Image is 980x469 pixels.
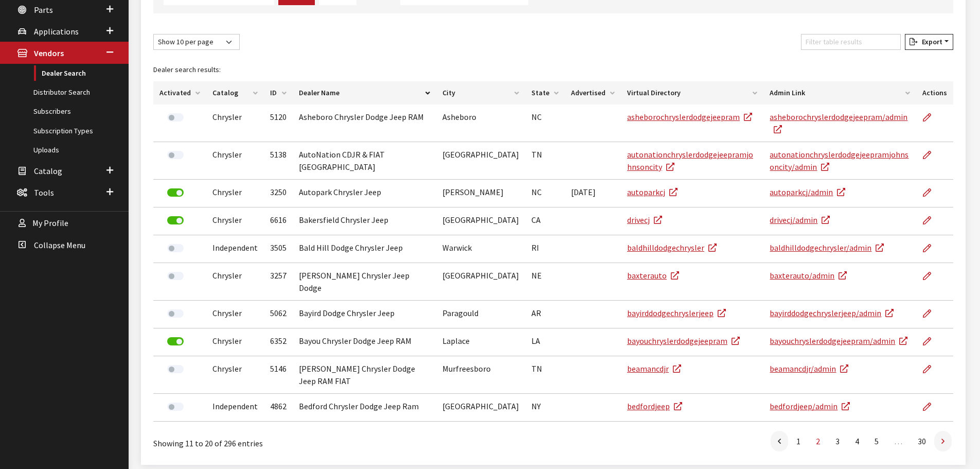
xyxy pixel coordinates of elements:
[916,81,953,105] th: Actions
[770,336,907,346] a: bayouchryslerdodgejeepram/admin
[264,207,293,235] td: 6616
[153,81,206,105] th: Activated: activate to sort column ascending
[627,336,740,346] a: bayouchryslerdodgejeepram
[206,394,264,422] td: Independent
[436,356,525,394] td: Murfreesboro
[264,301,293,328] td: 5062
[264,105,293,142] td: 5120
[153,430,479,449] div: Showing 11 to 20 of 296 entries
[621,81,764,105] th: Virtual Directory: activate to sort column ascending
[801,34,901,50] input: Filter table results
[922,180,940,205] a: Edit Dealer
[34,166,62,176] span: Catalog
[809,431,827,451] a: 2
[436,328,525,356] td: Laplace
[525,263,565,301] td: NE
[436,105,525,142] td: Asheboro
[848,431,866,451] a: 4
[293,394,436,422] td: Bedford Chrysler Dodge Jeep Ram
[436,301,525,328] td: Paragould
[905,34,953,50] button: Export
[206,301,264,328] td: Chrysler
[264,81,293,105] th: ID: activate to sort column ascending
[922,142,940,168] a: Edit Dealer
[293,263,436,301] td: [PERSON_NAME] Chrysler Jeep Dodge
[167,365,184,373] label: Activate Dealer
[34,26,79,37] span: Applications
[264,356,293,394] td: 5146
[922,105,940,130] a: Edit Dealer
[293,142,436,180] td: AutoNation CDJR & FIAT [GEOGRAPHIC_DATA]
[264,394,293,422] td: 4862
[565,81,621,105] th: Advertised: activate to sort column ascending
[770,401,850,411] a: bedfordjeep/admin
[922,263,940,289] a: Edit Dealer
[525,394,565,422] td: NY
[627,187,678,197] a: autoparkcj
[627,270,679,281] a: baxterauto
[911,431,933,451] a: 30
[293,81,436,105] th: Dealer Name: activate to sort column descending
[922,235,940,261] a: Edit Dealer
[525,180,565,207] td: NC
[206,142,264,180] td: Chrysler
[293,207,436,235] td: Bakersfield Chrysler Jeep
[436,263,525,301] td: [GEOGRAPHIC_DATA]
[627,401,682,411] a: bedfordjeep
[293,356,436,394] td: [PERSON_NAME] Chrysler Dodge Jeep RAM FIAT
[264,263,293,301] td: 3257
[167,309,184,318] label: Activate Dealer
[293,105,436,142] td: Asheboro Chrysler Dodge Jeep RAM
[918,37,942,46] span: Export
[627,215,662,225] a: drivecj
[34,240,85,250] span: Collapse Menu
[922,207,940,233] a: Edit Dealer
[922,394,940,420] a: Edit Dealer
[206,81,264,105] th: Catalog: activate to sort column ascending
[922,301,940,326] a: Edit Dealer
[206,235,264,263] td: Independent
[627,112,752,122] a: asheborochryslerdodgejeepram
[627,308,726,318] a: bayirddodgechryslerjeep
[436,235,525,263] td: Warwick
[525,105,565,142] td: NC
[436,142,525,180] td: [GEOGRAPHIC_DATA]
[770,149,908,172] a: autonationchryslerdodgejeepramjohnsoncity/admin
[206,356,264,394] td: Chrysler
[167,244,184,252] label: Activate Dealer
[770,215,830,225] a: drivecj/admin
[34,48,64,59] span: Vendors
[264,142,293,180] td: 5138
[293,180,436,207] td: Autopark Chrysler Jeep
[206,105,264,142] td: Chrysler
[770,187,845,197] a: autoparkcj/admin
[627,242,717,253] a: baldhilldodgechrysler
[167,337,184,345] label: Deactivate Dealer
[789,431,808,451] a: 1
[34,187,54,198] span: Tools
[293,328,436,356] td: Bayou Chrysler Dodge Jeep RAM
[206,207,264,235] td: Chrysler
[828,431,847,451] a: 3
[264,328,293,356] td: 6352
[167,188,184,197] label: Deactivate Dealer
[167,151,184,159] label: Activate Dealer
[770,308,894,318] a: bayirddodgechryslerjeep/admin
[34,5,53,15] span: Parts
[206,180,264,207] td: Chrysler
[922,356,940,382] a: Edit Dealer
[293,235,436,263] td: Bald Hill Dodge Chrysler Jeep
[436,180,525,207] td: [PERSON_NAME]
[627,149,753,172] a: autonationchryslerdodgejeepramjohnsoncity
[565,180,621,207] td: [DATE]
[436,81,525,105] th: City: activate to sort column ascending
[525,235,565,263] td: RI
[525,81,565,105] th: State: activate to sort column ascending
[206,263,264,301] td: Chrysler
[264,235,293,263] td: 3505
[264,180,293,207] td: 3250
[922,328,940,354] a: Edit Dealer
[167,113,184,121] label: Activate Dealer
[167,272,184,280] label: Activate Dealer
[436,207,525,235] td: [GEOGRAPHIC_DATA]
